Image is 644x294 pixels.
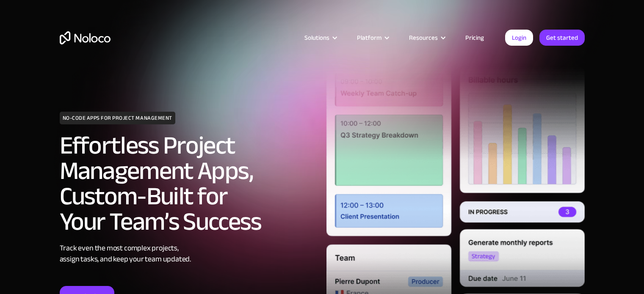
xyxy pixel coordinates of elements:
div: Platform [346,32,398,43]
div: Solutions [294,32,346,43]
a: home [60,31,111,44]
a: Login [505,30,533,46]
a: Get started [539,30,585,46]
div: Resources [409,32,438,43]
div: Track even the most complex projects, assign tasks, and keep your team updated. [60,243,318,265]
div: Resources [398,32,455,43]
a: Pricing [455,32,495,43]
h1: NO-CODE APPS FOR PROJECT MANAGEMENT [60,112,175,124]
div: Platform [357,32,381,43]
h2: Effortless Project Management Apps, Custom-Built for Your Team’s Success [60,133,318,234]
div: Solutions [304,32,329,43]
